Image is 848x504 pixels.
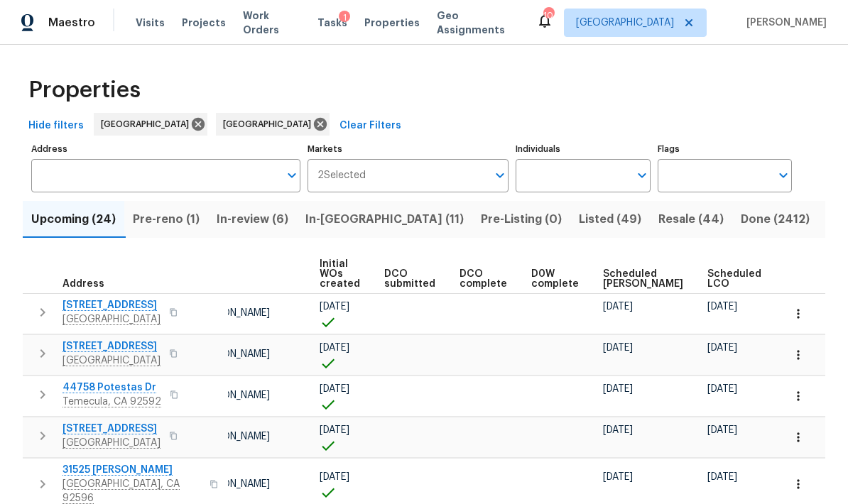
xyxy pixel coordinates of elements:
[576,16,674,30] span: [GEOGRAPHIC_DATA]
[531,269,579,289] span: D0W complete
[658,145,792,153] label: Flags
[437,9,519,37] span: Geo Assignments
[603,384,633,394] span: [DATE]
[603,425,633,435] span: [DATE]
[28,117,84,135] span: Hide filters
[481,209,562,229] span: Pre-Listing (0)
[334,113,407,139] button: Clear Filters
[320,472,349,482] span: [DATE]
[217,209,288,229] span: In-review (6)
[603,472,633,482] span: [DATE]
[305,209,464,229] span: In-[GEOGRAPHIC_DATA] (11)
[364,16,420,30] span: Properties
[773,165,793,185] button: Open
[136,16,165,30] span: Visits
[31,209,116,229] span: Upcoming (24)
[243,9,300,37] span: Work Orders
[62,279,104,289] span: Address
[603,343,633,353] span: [DATE]
[707,384,737,394] span: [DATE]
[195,479,270,489] span: [PERSON_NAME]
[195,390,270,400] span: [PERSON_NAME]
[282,165,302,185] button: Open
[94,113,207,136] div: [GEOGRAPHIC_DATA]
[48,16,95,30] span: Maestro
[579,209,641,229] span: Listed (49)
[320,302,349,312] span: [DATE]
[339,117,401,135] span: Clear Filters
[707,425,737,435] span: [DATE]
[543,9,553,23] div: 10
[195,308,270,318] span: [PERSON_NAME]
[603,269,683,289] span: Scheduled [PERSON_NAME]
[216,113,330,136] div: [GEOGRAPHIC_DATA]
[658,209,724,229] span: Resale (44)
[320,259,360,289] span: Initial WOs created
[339,11,350,25] div: 1
[320,384,349,394] span: [DATE]
[384,269,435,289] span: DCO submitted
[707,269,761,289] span: Scheduled LCO
[195,432,270,442] span: [PERSON_NAME]
[23,113,89,139] button: Hide filters
[195,349,270,359] span: [PERSON_NAME]
[632,165,652,185] button: Open
[490,165,510,185] button: Open
[320,343,349,353] span: [DATE]
[516,145,650,153] label: Individuals
[308,145,509,153] label: Markets
[101,117,195,131] span: [GEOGRAPHIC_DATA]
[707,472,737,482] span: [DATE]
[31,145,300,153] label: Address
[223,117,317,131] span: [GEOGRAPHIC_DATA]
[603,302,633,312] span: [DATE]
[741,209,810,229] span: Done (2412)
[28,83,141,97] span: Properties
[317,170,366,182] span: 2 Selected
[317,18,347,28] span: Tasks
[741,16,827,30] span: [PERSON_NAME]
[707,302,737,312] span: [DATE]
[707,343,737,353] span: [DATE]
[182,16,226,30] span: Projects
[133,209,200,229] span: Pre-reno (1)
[320,425,349,435] span: [DATE]
[460,269,507,289] span: DCO complete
